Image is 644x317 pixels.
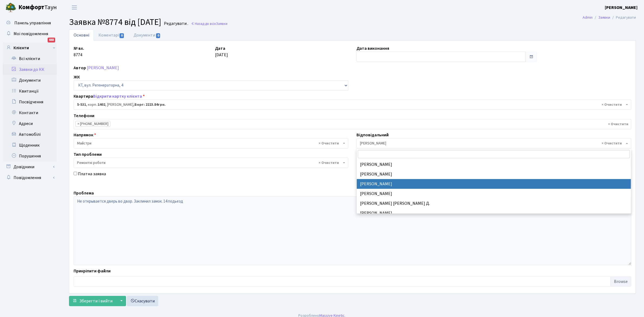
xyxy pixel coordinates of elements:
span: Видалити всі елементи [608,121,628,127]
nav: breadcrumb [574,12,644,23]
label: Прикріпити файли [74,268,111,274]
label: ЖК [74,74,80,80]
li: Редагувати [610,15,636,21]
span: Заявка №8774 від [DATE] [69,16,161,28]
a: Порушення [3,151,57,161]
li: [PERSON_NAME] [357,208,631,218]
a: Заявки до КК [3,64,57,75]
a: Автомобілі [3,129,57,140]
span: 0 [156,33,160,38]
li: [PERSON_NAME] [357,160,631,169]
a: Мої повідомлення668 [3,28,57,39]
span: Видалити всі елементи [602,141,622,146]
img: logo.png [5,2,16,13]
a: Контакти [3,107,57,118]
a: Коментарі [94,29,129,41]
span: Майстри [77,141,342,146]
span: Видалити всі елементи [319,160,339,166]
label: Дата [215,45,225,52]
span: Панель управління [14,20,51,26]
div: 668 [48,38,55,42]
label: Автор [74,65,86,71]
span: <b>5-531</b>, корп.: <b>1402</b>, Бикова Наталія Миколаївна, <b>Борг: 2223.84грн.</b> [74,100,631,110]
a: Клієнти [3,42,57,53]
a: Щоденник [3,140,57,151]
span: Ремонтні роботи [77,160,342,166]
a: Панель управління [3,18,57,28]
a: Назад до всіхЗаявки [191,21,227,26]
span: Таун [18,3,57,12]
a: Документи [129,29,165,41]
a: Відкрити картку клієнта [93,93,142,99]
span: × [77,121,79,127]
span: Видалити всі елементи [319,141,339,146]
a: Скасувати [127,296,158,306]
label: Відповідальний [356,132,389,138]
label: Квартира [74,93,145,100]
li: [PERSON_NAME] [357,179,631,189]
a: [PERSON_NAME] [605,4,638,11]
textarea: Не открывается дверь во двор. Заклинил замок. 14 подьезд [74,196,631,265]
div: [DATE] [211,45,352,62]
span: Видалити всі елементи [602,102,622,107]
a: Admin [583,15,593,20]
button: Переключити навігацію [68,3,81,12]
label: Тип проблеми [74,151,102,158]
a: Документи [3,75,57,86]
span: <b>5-531</b>, корп.: <b>1402</b>, Бикова Наталія Миколаївна, <b>Борг: 2223.84грн.</b> [77,102,625,107]
a: Посвідчення [3,97,57,107]
span: Мірошниченко О.М. [356,138,631,148]
label: Напрямок [74,132,96,138]
b: Комфорт [18,3,44,12]
a: Всі клієнти [3,53,57,64]
label: № вх. [74,45,84,52]
li: [PERSON_NAME] [PERSON_NAME] Д. [357,199,631,208]
div: 8774 [70,45,211,62]
span: Заявки [216,21,227,26]
label: Проблема [74,190,94,196]
label: Дата виконання [356,45,389,52]
b: 5-531 [77,102,86,107]
label: Платна заявка [78,171,106,177]
small: Редагувати . [163,21,188,26]
b: Борг: 2223.84грн. [134,102,166,107]
a: [PERSON_NAME] [87,65,119,71]
a: Довідники [3,161,57,172]
span: Мірошниченко О.М. [360,141,625,146]
a: Адреси [3,118,57,129]
a: Повідомлення [3,172,57,183]
span: Ремонтні роботи [74,158,348,168]
a: Заявки [598,15,610,20]
label: Телефони [74,113,94,119]
a: Основні [69,29,94,41]
span: Мої повідомлення [14,31,48,37]
a: Квитанції [3,86,57,97]
li: [PERSON_NAME] [357,169,631,179]
span: Майстри [74,138,348,148]
button: Зберегти і вийти [69,296,116,306]
span: Зберегти і вийти [79,298,113,304]
span: 0 [120,33,124,38]
li: (050) 311-77-02 [75,121,110,127]
li: [PERSON_NAME] [357,189,631,199]
b: 1402 [98,102,105,107]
